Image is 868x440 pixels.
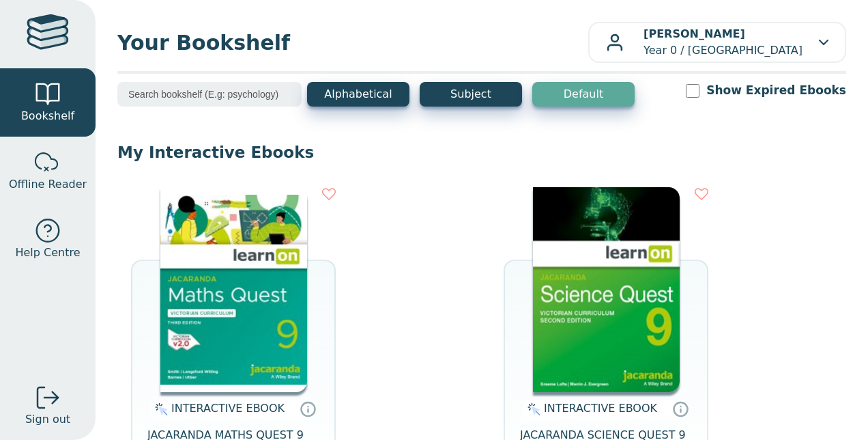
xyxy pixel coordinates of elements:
[300,400,316,417] a: Interactive eBooks are accessed online via the publisher’s portal. They contain interactive resou...
[117,142,846,163] p: My Interactive Ebooks
[15,245,80,261] span: Help Centre
[643,26,802,59] p: Year 0 / [GEOGRAPHIC_DATA]
[160,187,307,392] img: d8ec4081-4f6c-4da7-a9b0-af0f6a6d5f93.jpg
[171,402,285,415] span: INTERACTIVE EBOOK
[307,82,409,107] button: Alphabetical
[643,27,745,40] b: [PERSON_NAME]
[588,22,846,63] button: [PERSON_NAME]Year 0 / [GEOGRAPHIC_DATA]
[544,402,657,415] span: INTERACTIVE EBOOK
[523,401,540,417] img: interactive.svg
[25,411,70,428] span: Sign out
[672,400,689,417] a: Interactive eBooks are accessed online via the publisher’s portal. They contain interactive resou...
[151,401,168,417] img: interactive.svg
[420,82,522,107] button: Subject
[117,82,302,107] input: Search bookshelf (E.g: psychology)
[21,108,74,124] span: Bookshelf
[117,27,588,58] span: Your Bookshelf
[706,82,846,99] label: Show Expired Ebooks
[9,176,87,193] span: Offline Reader
[533,187,680,392] img: 30be4121-5288-ea11-a992-0272d098c78b.png
[532,82,635,107] button: Default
